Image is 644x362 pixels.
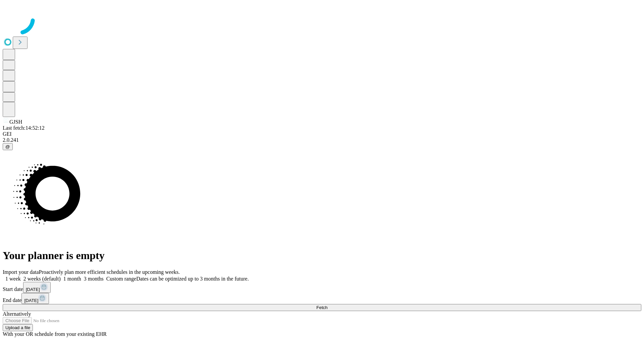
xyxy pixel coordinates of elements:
[3,269,39,275] span: Import your data
[316,305,327,310] span: Fetch
[23,282,51,293] button: [DATE]
[39,269,180,275] span: Proactively plan more efficient schedules in the upcoming weeks.
[3,131,641,137] div: GEI
[24,298,38,303] span: [DATE]
[3,249,641,262] h1: Your planner is empty
[5,276,21,282] span: 1 week
[63,276,81,282] span: 1 month
[3,324,33,331] button: Upload a file
[3,304,641,311] button: Fetch
[3,282,641,293] div: Start date
[26,287,40,292] span: [DATE]
[9,119,22,125] span: GJSH
[84,276,104,282] span: 3 months
[136,276,249,282] span: Dates can be optimized up to 3 months in the future.
[23,276,61,282] span: 2 weeks (default)
[106,276,136,282] span: Custom range
[3,143,13,150] button: @
[3,293,641,304] div: End date
[3,311,31,317] span: Alternatively
[21,293,49,304] button: [DATE]
[3,125,45,131] span: Last fetch: 14:52:12
[5,144,10,149] span: @
[3,137,641,143] div: 2.0.241
[3,331,107,337] span: With your OR schedule from your existing EHR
